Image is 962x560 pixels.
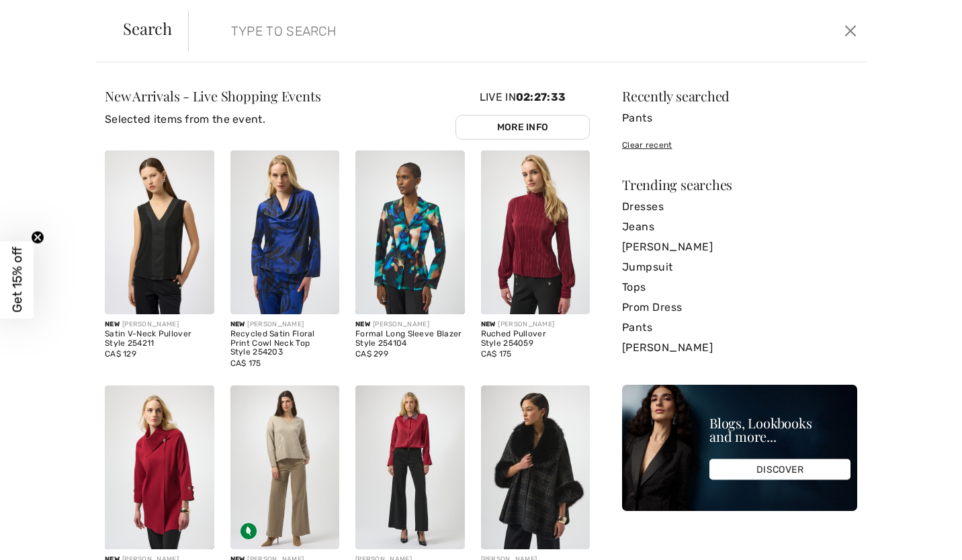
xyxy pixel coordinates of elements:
img: Shawl Collar Formal Jacket Style 254956. Birch melange [105,385,214,549]
span: Search [123,20,172,36]
a: Tops [622,277,857,297]
a: Jumpsuit [622,257,857,277]
span: New [355,320,370,328]
div: Trending searches [622,178,857,191]
div: Formal Long Sleeve Blazer Style 254104 [355,330,465,348]
span: Get 15% off [9,247,25,313]
img: Formal Long Sleeve Blazer Style 254104. Black/Multi [355,150,465,314]
span: New [230,320,245,328]
span: New [105,320,120,328]
span: New [481,320,496,328]
span: CA$ 299 [355,349,388,359]
span: Chat [30,9,57,21]
a: More Info [455,115,590,140]
div: [PERSON_NAME] [105,320,214,330]
img: Satin V-Neck Pullover Style 254211. Black [105,150,214,314]
span: New Arrivals - Live Shopping Events [105,87,320,105]
img: Plaid Fur Collar Coat Style 254934. Black/Gold [481,385,591,549]
div: Live In [455,89,590,140]
a: Pants [622,318,857,338]
div: DISCOVER [709,459,850,480]
button: Close teaser [31,231,44,244]
a: Pants [622,108,857,128]
div: Satin V-Neck Pullover Style 254211 [105,330,214,348]
img: Wide-Leg Mid-Rise Trousers Style 254919. Birch [230,385,340,549]
img: Blogs, Lookbooks and more... [622,385,857,511]
p: Selected items from the event. [105,111,320,128]
div: [PERSON_NAME] [355,320,465,330]
a: Dresses [622,197,857,217]
img: Mid-Rise Flare Trousers Style 254962. Black [355,385,465,549]
img: Sustainable Fabric [240,523,257,539]
div: Ruched Pullover Style 254059 [481,330,591,348]
a: [PERSON_NAME] [622,338,857,358]
input: TYPE TO SEARCH [221,11,686,51]
a: [PERSON_NAME] [622,237,857,257]
div: Blogs, Lookbooks and more... [709,416,850,443]
button: Close [840,20,861,42]
div: Recently searched [622,89,857,103]
span: CA$ 129 [105,349,136,359]
div: [PERSON_NAME] [230,320,340,330]
a: Jeans [622,217,857,237]
img: Recycled Satin Floral Print Cowl Neck Top Style 254203. Black/Royal Sapphire [230,150,340,314]
div: Recycled Satin Floral Print Cowl Neck Top Style 254203 [230,330,340,357]
span: CA$ 175 [230,359,261,368]
span: CA$ 175 [481,349,512,359]
img: Ruched Pullover Style 254059. Burgundy [481,150,591,314]
a: Prom Dress [622,297,857,318]
div: Clear recent [622,139,857,151]
span: 02:27:33 [516,91,566,103]
div: [PERSON_NAME] [481,320,591,330]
